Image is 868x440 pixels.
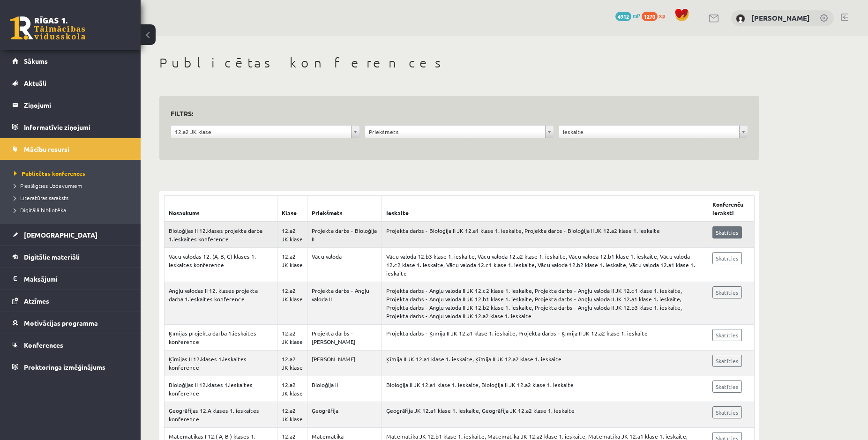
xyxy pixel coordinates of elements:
[712,406,742,418] a: Skatīties
[563,126,735,138] span: Ieskaite
[369,126,541,138] span: Priekšmets
[277,248,307,282] td: 12.a2 JK klase
[14,206,131,214] a: Digitālā bibliotēka
[14,169,131,178] a: Publicētas konferences
[12,334,129,356] a: Konferences
[382,325,708,351] td: Projekta darbs - Ķīmija II JK 12.a1 klase 1. ieskaite, Projekta darbs - Ķīmija II JK 12.a2 klase ...
[12,72,129,94] a: Aktuāli
[307,222,382,248] td: Projekta darbs - Bioloģija II
[14,181,131,190] a: Pieslēgties Uzdevumiem
[14,194,68,201] span: Literatūras saraksts
[14,206,66,214] span: Digitālā bibliotēka
[712,252,742,264] a: Skatīties
[10,16,85,40] a: Rīgas 1. Tālmācības vidusskola
[751,13,810,22] a: [PERSON_NAME]
[165,402,277,428] td: Ģeogrāfijas 12.A klases 1. ieskaites konference
[12,224,129,246] a: [DEMOGRAPHIC_DATA]
[615,12,640,19] a: 4912 mP
[165,222,277,248] td: Bioloģijas II 12.klases projekta darba 1.ieskaites konference
[14,194,131,202] a: Literatūras saraksts
[712,286,742,298] a: Skatīties
[382,351,708,376] td: Ķīmija II JK 12.a1 klase 1. ieskaite, Ķīmija II JK 12.a2 klase 1. ieskaite
[12,356,129,378] a: Proktoringa izmēģinājums
[12,290,129,312] a: Atzīmes
[12,246,129,268] a: Digitālie materiāli
[307,325,382,351] td: Projekta darbs - [PERSON_NAME]
[615,12,631,21] span: 4912
[382,282,708,325] td: Projekta darbs - Angļu valoda II JK 12.c2 klase 1. ieskaite, Projekta darbs - Angļu valoda II JK ...
[14,170,85,177] span: Publicētas konferences
[277,282,307,325] td: 12.a2 JK klase
[559,126,748,138] a: Ieskaite
[642,12,670,19] a: 1270 xp
[165,376,277,402] td: Bioloģijas II 12.klases 1.ieskaites konference
[12,50,129,72] a: Sākums
[712,329,742,341] a: Skatīties
[307,351,382,376] td: [PERSON_NAME]
[24,297,49,305] span: Atzīmes
[382,196,708,222] th: Ieskaite
[277,376,307,402] td: 12.a2 JK klase
[382,248,708,282] td: Vācu valoda 12.b3 klase 1. ieskaite, Vācu valoda 12.a2 klase 1. ieskaite, Vācu valoda 12.b1 klase...
[165,351,277,376] td: Ķīmijas II 12.klases 1.ieskaites konference
[712,226,742,239] a: Skatīties
[277,196,307,222] th: Klase
[277,222,307,248] td: 12.a2 JK klase
[277,351,307,376] td: 12.a2 JK klase
[24,231,97,239] span: [DEMOGRAPHIC_DATA]
[165,325,277,351] td: Ķīmijas projekta darba 1.ieskaites konference
[382,222,708,248] td: Projekta darbs - Bioloģija II JK 12.a1 klase 1. ieskaite, Projekta darbs - Bioloģija II JK 12.a2 ...
[24,363,105,371] span: Proktoringa izmēģinājums
[365,126,554,138] a: Priekšmets
[736,14,745,23] img: Jekaterina Eliza Šatrovska
[382,402,708,428] td: Ģeogrāfija JK 12.a1 klase 1. ieskaite, Ģeogrāfija JK 12.a2 klase 1. ieskaite
[171,107,737,120] h3: Filtrs:
[24,57,48,65] span: Sākums
[24,341,63,349] span: Konferences
[382,376,708,402] td: Bioloģija II JK 12.a1 klase 1. ieskaite, Bioloģija II JK 12.a2 klase 1. ieskaite
[159,55,759,71] h1: Publicētas konferences
[14,182,82,189] span: Pieslēgties Uzdevumiem
[659,12,665,19] span: xp
[712,355,742,367] a: Skatīties
[165,282,277,325] td: Angļu valodas II 12. klases projekta darba 1.ieskaites konference
[277,325,307,351] td: 12.a2 JK klase
[307,196,382,222] th: Priekšmets
[642,12,658,21] span: 1270
[24,319,98,327] span: Motivācijas programma
[12,138,129,160] a: Mācību resursi
[24,79,46,87] span: Aktuāli
[24,253,80,261] span: Digitālie materiāli
[708,196,755,222] th: Konferenču ieraksti
[307,282,382,325] td: Projekta darbs - Angļu valoda II
[712,380,742,393] a: Skatīties
[12,94,129,116] a: Ziņojumi
[12,312,129,334] a: Motivācijas programma
[171,126,359,138] a: 12.a2 JK klase
[24,268,129,290] legend: Maksājumi
[24,94,129,116] legend: Ziņojumi
[633,12,640,19] span: mP
[165,196,277,222] th: Nosaukums
[307,376,382,402] td: Bioloģija II
[12,116,129,138] a: Informatīvie ziņojumi
[307,402,382,428] td: Ģeogrāfija
[165,248,277,282] td: Vācu valodas 12. (A, B, C) klases 1. ieskaites konference
[24,116,129,138] legend: Informatīvie ziņojumi
[175,126,347,138] span: 12.a2 JK klase
[277,402,307,428] td: 12.a2 JK klase
[307,248,382,282] td: Vācu valoda
[24,145,69,153] span: Mācību resursi
[12,268,129,290] a: Maksājumi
